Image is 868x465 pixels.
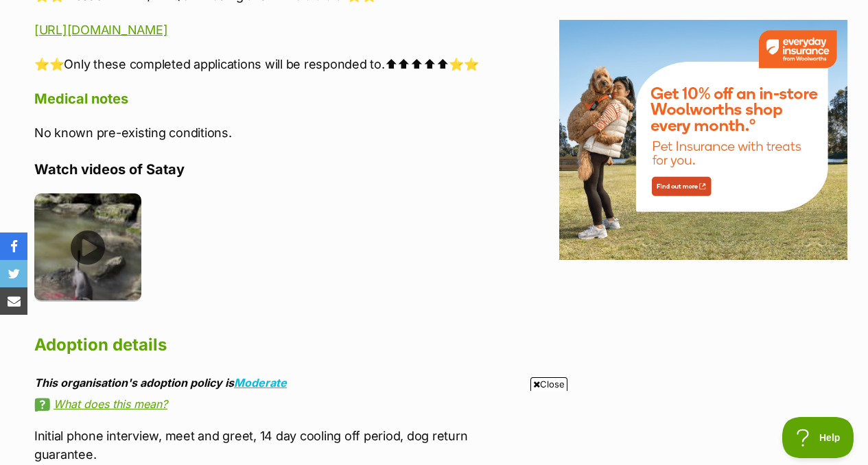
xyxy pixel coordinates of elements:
h4: Medical notes [34,90,517,108]
a: [URL][DOMAIN_NAME] [34,23,167,37]
p: ⭐⭐Only these completed applications will be responded to.⬆⬆⬆⬆⬆⭐⭐ [34,55,517,73]
p: Initial phone interview, meet and greet, 14 day cooling off period, dog return guarantee. [34,427,517,464]
h4: Watch videos of Satay [34,160,517,178]
img: oeum507j1n1r5acfyucn.jpg [34,193,141,300]
iframe: Help Scout Beacon - Open [782,417,854,458]
a: What does this mean? [34,398,517,410]
div: This organisation's adoption policy is [34,377,517,389]
iframe: Advertisement [102,396,767,458]
a: Moderate [234,376,287,390]
p: No known pre-existing conditions. [34,123,517,142]
h2: Adoption details [34,330,517,360]
span: Close [530,377,567,391]
img: Everyday Insurance by Woolworths promotional banner [559,20,847,260]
